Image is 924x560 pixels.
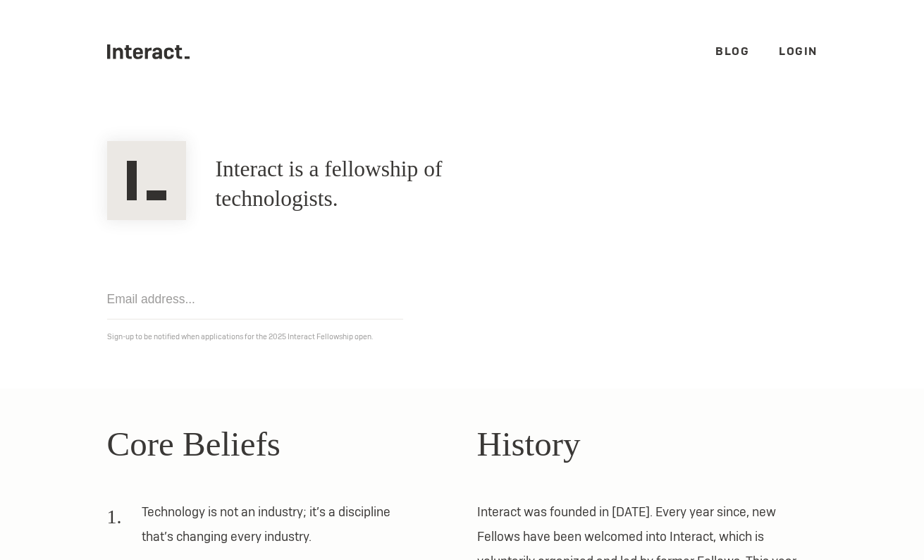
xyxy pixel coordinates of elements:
[107,141,186,220] img: Interact Logo
[216,154,549,214] h1: Interact is a fellowship of technologists.
[477,418,818,470] h2: History
[779,44,818,59] a: Login
[107,279,403,319] input: Email address...
[107,499,418,559] li: Technology is not an industry; it’s a discipline that’s changing every industry.
[107,418,448,470] h2: Core Beliefs
[715,44,749,59] a: Blog
[107,329,818,344] p: Sign-up to be notified when applications for the 2025 Interact Fellowship open.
